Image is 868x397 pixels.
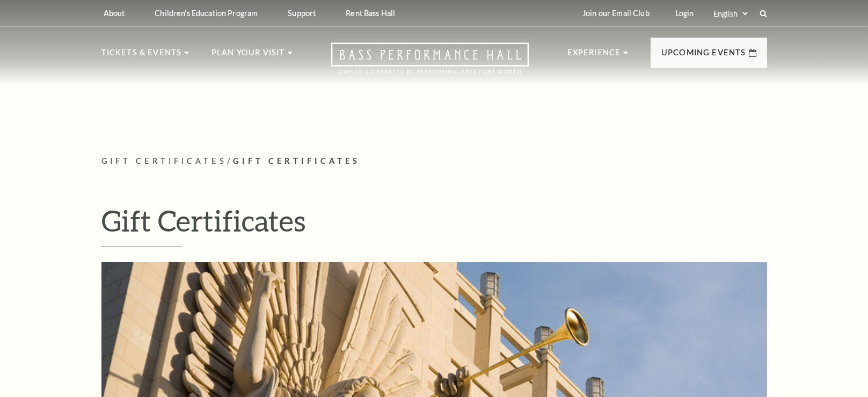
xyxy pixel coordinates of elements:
p: Rent Bass Hall [346,9,395,18]
p: Support [288,9,316,18]
p: About [104,9,125,18]
span: Gift Certificates [233,156,360,165]
p: Experience [567,46,621,66]
p: Tickets & Events [101,46,182,66]
p: Children's Education Program [155,9,258,18]
p: Upcoming Events [661,46,746,66]
p: Plan Your Visit [211,46,285,66]
h1: Gift Certificates [101,203,767,247]
span: Gift Certificates [101,156,228,165]
p: / [101,155,767,168]
select: Select: [711,9,749,19]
